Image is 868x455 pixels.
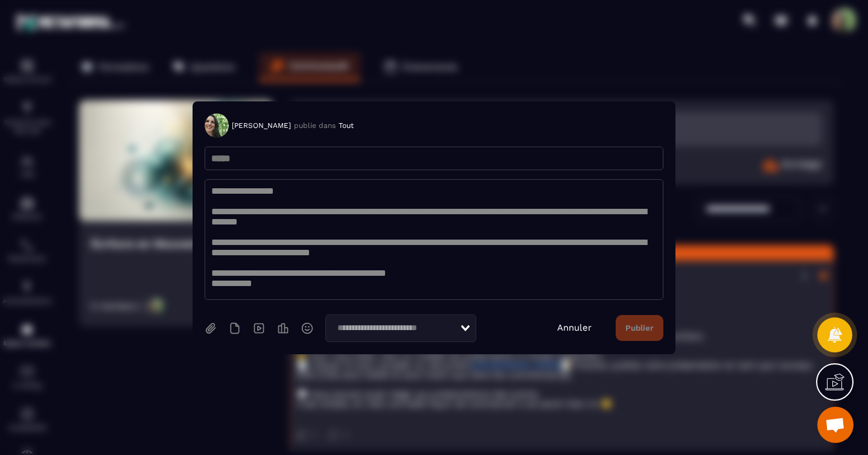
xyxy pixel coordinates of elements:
span: publie dans [294,121,336,130]
span: [PERSON_NAME] [232,121,291,130]
span: Tout [339,121,354,130]
input: Search for option [333,322,460,335]
div: Search for option [325,314,476,342]
div: Ouvrir le chat [817,407,854,443]
a: Annuler [557,322,592,333]
button: Publier [616,315,663,341]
